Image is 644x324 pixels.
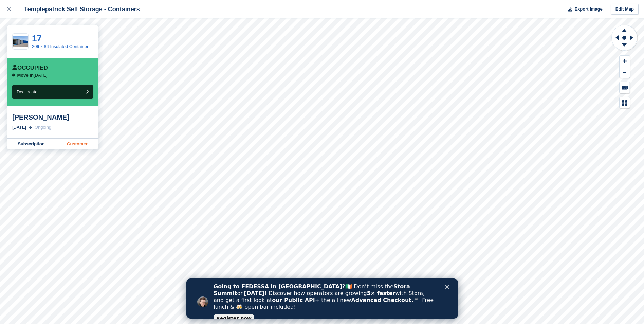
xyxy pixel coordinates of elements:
button: Zoom In [620,56,630,67]
a: Subscription [7,139,56,149]
a: 17 [32,33,42,43]
button: Export Image [564,4,603,15]
button: Deallocate [12,85,93,99]
span: Move in [17,73,34,78]
img: arrow-right-light-icn-cde0832a797a2874e46488d9cf13f60e5c3a73dbe684e267c42b8395dfbc2abf.svg [29,126,32,129]
iframe: Intercom live chat banner [186,278,458,319]
img: boxxs-row-of-open-units.jpg.png [13,36,28,47]
div: [DATE] [12,124,26,131]
span: Export Image [574,6,602,13]
div: Templepatrick Self Storage - Containers [18,5,140,13]
a: Edit Map [611,4,639,15]
a: Customer [56,139,98,149]
img: arrow-right-icn-b7405d978ebc5dd23a37342a16e90eae327d2fa7eb118925c1a0851fb5534208.svg [12,73,16,77]
button: Keyboard Shortcuts [620,82,630,93]
a: 20ft x 8ft Insulated Container [32,44,88,49]
button: Zoom Out [620,67,630,78]
a: Register now [27,36,68,44]
span: Deallocate [17,89,37,94]
p: [DATE] [17,73,48,78]
div: [PERSON_NAME] [12,113,93,121]
div: Ongoing [35,124,51,131]
div: Occupied [12,65,48,71]
div: Close [259,6,265,10]
button: Map Legend [620,97,630,108]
